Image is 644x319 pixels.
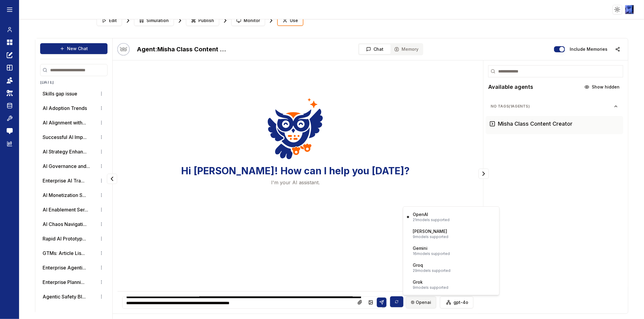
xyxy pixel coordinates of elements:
p: Groq [413,262,423,268]
p: Grok [413,279,423,285]
p: OpenAI [413,211,428,217]
p: 9 models supported [413,234,448,239]
p: [PERSON_NAME] [413,228,447,234]
p: 21 models supported [413,217,450,222]
p: Gemini [413,245,428,251]
p: 9 models supported [413,285,448,290]
p: 16 models supported [413,251,450,256]
p: 29 models supported [413,268,450,273]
